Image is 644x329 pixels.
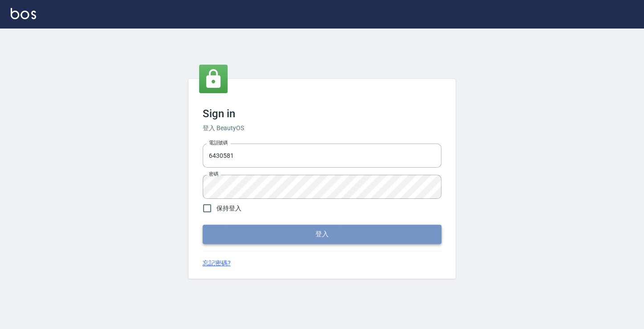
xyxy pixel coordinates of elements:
a: 忘記密碼? [203,259,231,268]
h6: 登入 BeautyOS [203,123,441,133]
h3: Sign in [203,107,441,120]
label: 密碼 [209,171,218,177]
label: 電話號碼 [209,140,228,146]
span: 保持登入 [216,204,241,213]
img: Logo [11,8,36,19]
button: 登入 [203,225,441,243]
